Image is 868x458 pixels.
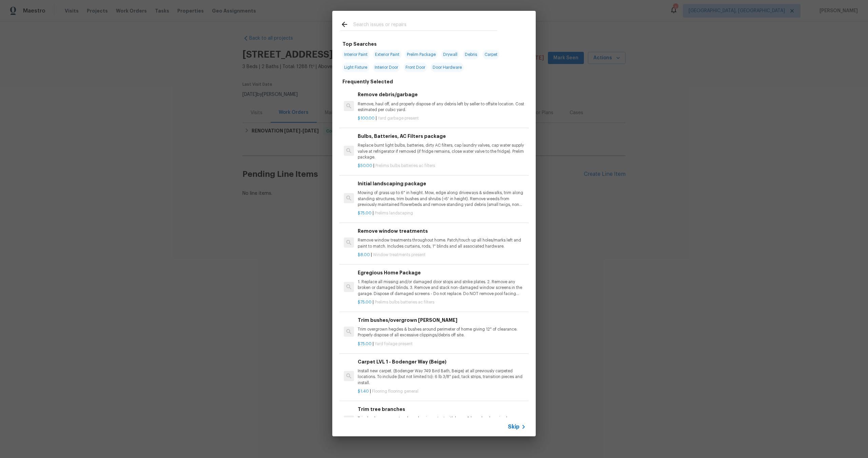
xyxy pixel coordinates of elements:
h6: Top Searches [342,40,377,48]
span: $75.00 [358,211,372,215]
h6: Bulbs, Batteries, AC Filters package [358,132,526,140]
p: | [358,163,526,169]
span: Exterior Paint [373,50,401,59]
span: Window treatments present [373,253,426,257]
span: $75.00 [358,300,372,304]
h6: Remove window treatments [358,227,526,235]
h6: Trim bushes/overgrown [PERSON_NAME] [358,316,526,324]
span: Prelim Package [405,50,438,59]
p: | [358,299,526,305]
span: $75.00 [358,342,372,346]
span: Front Door [403,63,427,72]
span: Light Fixture [342,63,369,72]
h6: Remove debris/garbage [358,91,526,98]
span: Skip [508,423,519,430]
span: Flooring flooring general [372,389,418,393]
h6: Trim tree branches [358,405,526,413]
span: Interior Door [373,63,400,72]
span: Debris [463,50,479,59]
input: Search issues or repairs [353,20,497,30]
p: | [358,116,526,121]
span: Door Hardware [431,63,464,72]
p: 1. Replace all missing and/or damaged door stops and strike plates. 2. Remove any broken or damag... [358,279,526,296]
h6: Carpet LVL 1 - Bodenger Way (Beige) [358,358,526,366]
h6: Frequently Selected [342,78,393,85]
span: Prelims landscaping [375,211,413,215]
span: Yard foilage present [375,342,413,346]
p: Trim overgrown hegdes & bushes around perimeter of home giving 12" of clearance. Properly dispose... [358,327,526,338]
p: | [358,341,526,347]
span: Prelims bulbs batteries ac filters [375,164,435,168]
p: Install new carpet. (Bodenger Way 749 Bird Bath, Beige) at all previously carpeted locations. To ... [358,368,526,386]
p: | [358,252,526,258]
h6: Initial landscaping package [358,180,526,187]
p: | [358,389,526,394]
p: Remove window treatments throughout home. Patch/touch up all holes/marks left and paint to match.... [358,237,526,249]
span: $50.00 [358,164,372,168]
p: Replace burnt light bulbs, batteries, dirty AC filters, cap laundry valves, cap water supply valv... [358,143,526,160]
span: Prelims bulbs batteries ac filters [375,300,434,304]
span: Carpet [482,50,499,59]
p: Mowing of grass up to 6" in height. Mow, edge along driveways & sidewalks, trim along standing st... [358,190,526,207]
span: Yard garbage present [378,116,419,120]
span: $100.00 [358,116,375,120]
span: $8.00 [358,253,370,257]
p: | [358,210,526,216]
span: Interior Paint [342,50,370,59]
p: Trim back overgrown tree branches in contact with home & branches hanging low over roof line. [358,416,526,427]
span: $1.40 [358,389,369,393]
h6: Egregious Home Package [358,269,526,276]
p: Remove, haul off, and properly dispose of any debris left by seller to offsite location. Cost est... [358,101,526,113]
span: Drywall [441,50,459,59]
